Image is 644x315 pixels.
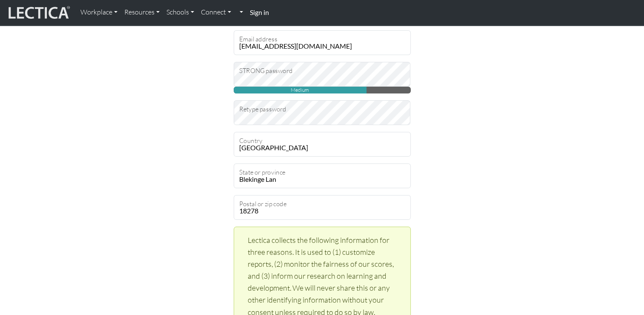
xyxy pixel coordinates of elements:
[163,3,197,21] a: Schools
[234,30,411,55] input: Email address
[246,3,272,22] a: Sign in
[121,3,163,21] a: Resources
[234,87,366,93] span: Medium
[6,5,70,21] img: lecticalive
[234,195,411,220] input: Postal or zip code
[197,3,235,21] a: Connect
[77,3,121,21] a: Workplace
[250,8,269,16] strong: Sign in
